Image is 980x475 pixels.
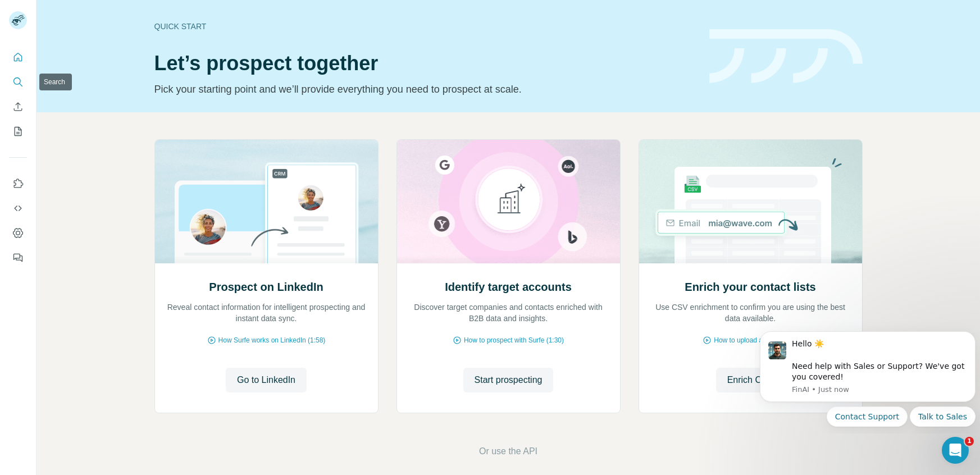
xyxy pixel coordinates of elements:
[650,302,851,324] p: Use CSV enrichment to confirm you are using the best data available.
[9,11,27,29] img: Avatar
[714,335,797,345] span: How to upload a CSV (2:59)
[965,437,974,446] span: 1
[237,373,295,387] span: Go to LinkedIn
[9,198,27,218] button: Use Surfe API
[408,302,609,324] p: Discover target companies and contacts enriched with B2B data and insights.
[685,279,815,295] h2: Enrich your contact lists
[9,121,27,141] button: My lists
[9,173,27,194] button: Use Surfe on LinkedIn
[166,302,367,324] p: Reveal contact information for intelligent prospecting and instant data sync.
[9,223,27,243] button: Dashboard
[154,21,696,32] div: Quick start
[218,335,326,345] span: How Surfe works on LinkedIn (1:58)
[479,445,537,458] button: Or use the API
[209,279,323,295] h2: Prospect on LinkedIn
[727,373,774,387] span: Enrich CSV
[154,81,696,97] p: Pick your starting point and we’ll provide everything you need to prospect at scale.
[463,368,554,392] button: Start prospecting
[226,368,307,392] button: Go to LinkedIn
[154,140,379,263] img: Prospect on LinkedIn
[9,72,27,92] button: Search
[475,373,543,387] span: Start prospecting
[709,29,863,84] img: banner
[445,279,572,295] h2: Identify target accounts
[755,322,980,433] iframe: Intercom notifications message
[716,368,785,392] button: Enrich CSV
[9,248,27,268] button: Feedback
[942,437,969,464] iframe: Intercom live chat
[9,97,27,117] button: Enrich CSV
[639,140,863,263] img: Enrich your contact lists
[9,47,27,67] button: Quick start
[154,52,696,75] h1: Let’s prospect together
[396,140,621,263] img: Identify target accounts
[464,335,564,345] span: How to prospect with Surfe (1:30)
